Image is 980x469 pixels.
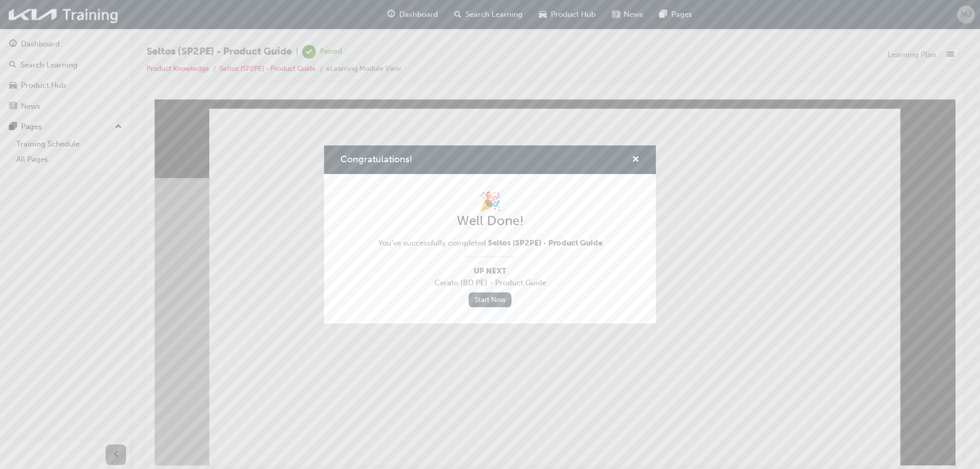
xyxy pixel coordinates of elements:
span: You've successfully completed [378,237,602,249]
span: Congratulations! [340,154,412,165]
span: Up Next [378,265,602,277]
button: cross-icon [632,154,640,166]
h2: Well Done! [378,213,602,229]
div: Congratulations! [324,145,656,324]
span: Seltos (SP2PE) - Product Guide [488,238,602,248]
span: Cerato (BD PE) - Product Guide [378,277,602,289]
span: cross-icon [632,156,640,165]
h1: 🎉 [378,190,602,213]
a: Start Now [469,292,511,307]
